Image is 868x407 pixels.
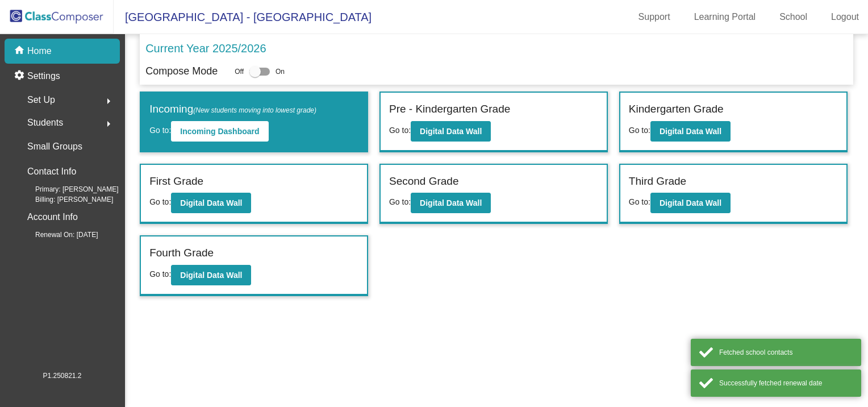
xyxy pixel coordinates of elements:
[27,44,52,58] p: Home
[650,121,731,142] button: Digital Data Wall
[180,271,242,280] b: Digital Data Wall
[629,126,650,135] span: Go to:
[102,94,115,108] mat-icon: arrow_right
[180,198,242,207] b: Digital Data Wall
[389,101,510,118] label: Pre - Kindergarten Grade
[719,378,853,388] div: Successfully fetched renewal date
[149,173,203,190] label: First Grade
[17,194,113,205] span: Billing: [PERSON_NAME]
[719,347,853,358] div: Fetched school contacts
[171,121,268,142] button: Incoming Dashboard
[389,126,411,135] span: Go to:
[114,8,372,26] span: [GEOGRAPHIC_DATA] - [GEOGRAPHIC_DATA]
[171,193,251,213] button: Digital Data Wall
[27,69,60,83] p: Settings
[660,198,721,207] b: Digital Data Wall
[27,164,76,180] p: Contact Info
[420,127,482,136] b: Digital Data Wall
[27,92,55,108] span: Set Up
[14,69,27,83] mat-icon: settings
[411,121,491,142] button: Digital Data Wall
[685,8,765,26] a: Learning Portal
[27,139,82,155] p: Small Groups
[149,101,316,118] label: Incoming
[420,198,482,207] b: Digital Data Wall
[149,269,171,279] span: Go to:
[145,64,218,79] p: Compose Mode
[629,197,650,206] span: Go to:
[389,173,459,190] label: Second Grade
[149,197,171,206] span: Go to:
[193,106,316,114] span: (New students moving into lowest grade)
[629,101,724,118] label: Kindergarten Grade
[770,8,816,26] a: School
[180,127,259,136] b: Incoming Dashboard
[171,265,251,285] button: Digital Data Wall
[629,173,686,190] label: Third Grade
[17,230,98,240] span: Renewal On: [DATE]
[149,245,214,261] label: Fourth Grade
[17,184,119,194] span: Primary: [PERSON_NAME]
[27,115,63,131] span: Students
[660,127,721,136] b: Digital Data Wall
[389,197,411,206] span: Go to:
[235,67,244,77] span: Off
[27,209,78,225] p: Account Info
[411,193,491,213] button: Digital Data Wall
[149,126,171,135] span: Go to:
[102,117,115,131] mat-icon: arrow_right
[650,193,731,213] button: Digital Data Wall
[14,44,27,58] mat-icon: home
[276,67,285,77] span: On
[145,40,266,57] p: Current Year 2025/2026
[629,8,679,26] a: Support
[822,8,868,26] a: Logout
